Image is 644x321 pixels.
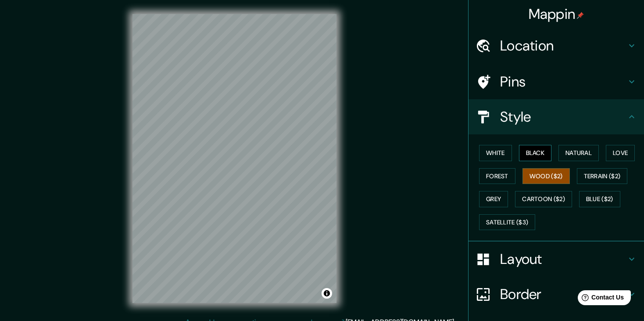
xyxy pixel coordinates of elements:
div: Border [469,277,644,312]
button: Blue ($2) [579,191,620,207]
button: Satellite ($3) [479,214,535,231]
h4: Mappin [529,5,584,23]
button: Forest [479,168,515,184]
div: Style [469,99,644,134]
button: Black [519,145,552,161]
canvas: Map [132,14,336,303]
button: Love [606,145,635,161]
button: Toggle attribution [322,288,332,299]
div: Location [469,28,644,63]
button: Grey [479,191,508,207]
button: White [479,145,512,161]
iframe: Help widget launcher [566,287,634,311]
button: Natural [558,145,599,161]
img: pin-icon.png [577,12,584,19]
button: Terrain ($2) [577,168,628,184]
h4: Pins [500,73,626,90]
h4: Border [500,285,626,303]
button: Wood ($2) [522,168,570,184]
h4: Location [500,37,626,54]
div: Layout [469,242,644,277]
h4: Style [500,108,626,126]
h4: Layout [500,250,626,268]
div: Pins [469,64,644,99]
button: Cartoon ($2) [515,191,572,207]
